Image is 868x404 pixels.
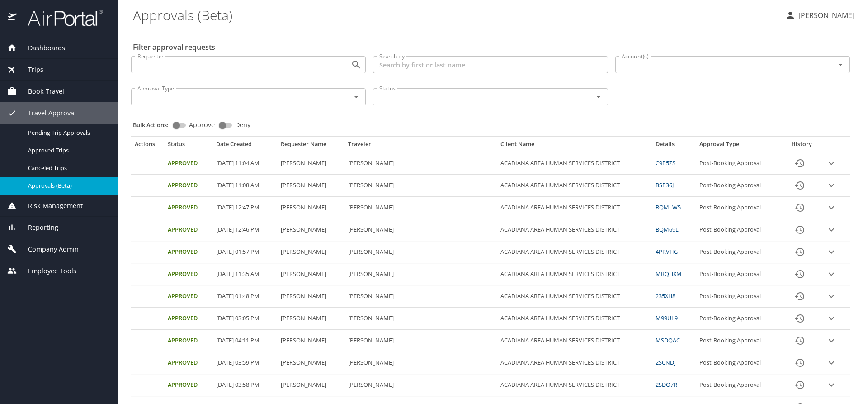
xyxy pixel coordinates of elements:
img: airportal-logo.png [18,9,103,27]
a: M99UL9 [656,314,678,322]
td: Approved [164,263,212,285]
a: BQM69L [656,225,679,233]
th: Date Created [212,140,277,152]
td: Approved [164,374,212,396]
td: Approved [164,352,212,374]
td: [PERSON_NAME] [344,175,497,197]
td: [DATE] 01:48 PM [212,285,277,308]
th: Details [652,140,696,152]
td: [PERSON_NAME] [277,241,344,263]
td: [PERSON_NAME] [344,197,497,219]
a: MSDQAC [656,336,680,344]
td: [PERSON_NAME] [344,285,497,308]
span: Risk Management [17,201,83,211]
button: History [789,152,811,174]
td: ACADIANA AREA HUMAN SERVICES DISTRICT [497,175,652,197]
button: History [789,352,811,374]
td: [PERSON_NAME] [344,152,497,175]
td: [PERSON_NAME] [344,263,497,285]
td: Approved [164,330,212,352]
span: Dashboards [17,43,65,53]
p: Bulk Actions: [133,121,176,129]
button: expand row [825,290,838,303]
td: Post-Booking Approval [696,152,782,175]
span: Approved Trips [28,146,108,155]
button: History [789,175,811,196]
span: Deny [235,122,250,128]
td: Approved [164,241,212,263]
h1: Approvals (Beta) [133,1,778,29]
td: [PERSON_NAME] [277,263,344,285]
a: C9P5ZS [656,159,675,167]
button: [PERSON_NAME] [781,7,858,24]
span: Canceled Trips [28,164,108,172]
td: Post-Booking Approval [696,352,782,374]
button: expand row [825,245,838,259]
button: expand row [825,356,838,370]
button: expand row [825,223,838,237]
th: Client Name [497,140,652,152]
td: Post-Booking Approval [696,285,782,308]
td: [DATE] 03:58 PM [212,374,277,396]
span: Trips [17,65,43,75]
button: expand row [825,334,838,347]
td: ACADIANA AREA HUMAN SERVICES DISTRICT [497,352,652,374]
a: 2SDO7R [656,380,677,389]
button: History [789,263,811,285]
th: History [782,140,821,152]
td: ACADIANA AREA HUMAN SERVICES DISTRICT [497,374,652,396]
button: expand row [825,267,838,281]
td: [PERSON_NAME] [344,374,497,396]
th: Traveler [344,140,497,152]
p: [PERSON_NAME] [796,10,854,21]
td: [PERSON_NAME] [277,175,344,197]
td: [PERSON_NAME] [344,241,497,263]
button: expand row [825,312,838,325]
td: [PERSON_NAME] [277,308,344,330]
td: [DATE] 12:47 PM [212,197,277,219]
td: Approved [164,308,212,330]
td: Post-Booking Approval [696,175,782,197]
td: [PERSON_NAME] [344,308,497,330]
td: Approved [164,197,212,219]
td: Approved [164,152,212,175]
td: [DATE] 04:11 PM [212,330,277,352]
td: Post-Booking Approval [696,330,782,352]
span: Approve [189,122,215,128]
a: BSP36J [656,181,674,189]
td: Post-Booking Approval [696,308,782,330]
button: Open [350,90,363,103]
input: Search by first or last name [373,56,608,73]
span: Pending Trip Approvals [28,128,108,137]
span: Travel Approval [17,108,76,118]
button: History [789,197,811,219]
a: BQMLW5 [656,203,681,211]
td: ACADIANA AREA HUMAN SERVICES DISTRICT [497,263,652,285]
button: expand row [825,157,838,170]
td: Post-Booking Approval [696,374,782,396]
td: [DATE] 11:08 AM [212,175,277,197]
td: Post-Booking Approval [696,263,782,285]
td: [PERSON_NAME] [277,330,344,352]
td: [DATE] 01:57 PM [212,241,277,263]
td: ACADIANA AREA HUMAN SERVICES DISTRICT [497,330,652,352]
img: icon-airportal.png [8,9,18,27]
td: Post-Booking Approval [696,219,782,241]
td: Approved [164,219,212,241]
td: [PERSON_NAME] [344,330,497,352]
a: MRQHXM [656,270,682,278]
button: History [789,219,811,241]
span: Employee Tools [17,266,76,276]
td: [PERSON_NAME] [277,197,344,219]
td: ACADIANA AREA HUMAN SERVICES DISTRICT [497,197,652,219]
span: Reporting [17,223,58,233]
a: 2SCNDJ [656,358,675,366]
span: Book Travel [17,86,64,96]
button: History [789,374,811,396]
th: Approval Type [696,140,782,152]
button: expand row [825,201,838,214]
td: Post-Booking Approval [696,241,782,263]
button: History [789,241,811,263]
span: Approvals (Beta) [28,181,108,190]
td: Approved [164,285,212,308]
